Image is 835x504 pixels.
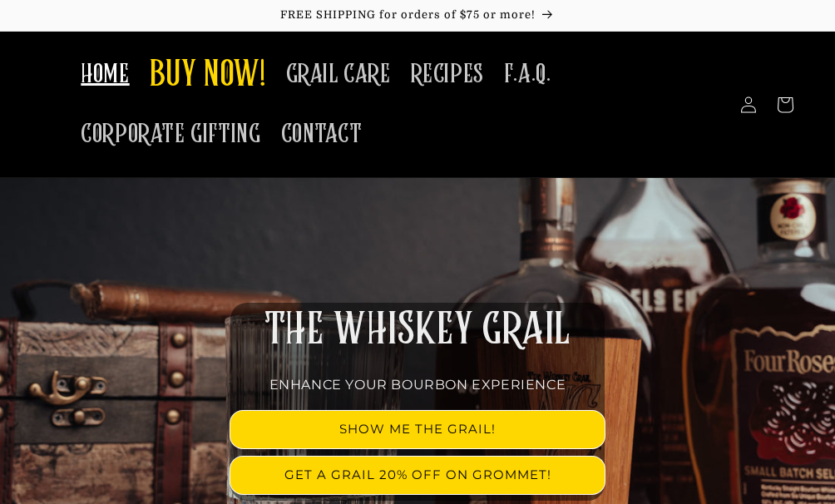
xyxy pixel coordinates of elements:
a: GRAIL CARE [276,48,401,101]
span: CONTACT [281,118,363,151]
a: GET A GRAIL 20% OFF ON GROMMET! [230,457,605,494]
span: HOME [81,58,129,91]
a: HOME [71,48,139,101]
a: CONTACT [271,108,373,161]
span: THE WHISKEY GRAIL [264,309,571,352]
span: GRAIL CARE [286,58,391,91]
p: FREE SHIPPING for orders of $75 or more! [17,8,818,22]
span: BUY NOW! [150,53,266,99]
a: RECIPES [401,48,494,101]
span: RECIPES [411,58,484,91]
a: F.A.Q. [494,48,561,101]
a: SHOW ME THE GRAIL! [230,411,605,448]
span: F.A.Q. [504,58,551,91]
a: CORPORATE GIFTING [71,108,270,161]
span: CORPORATE GIFTING [81,118,260,151]
a: BUY NOW! [140,43,276,109]
span: ENHANCE YOUR BOURBON EXPERIENCE [269,377,566,393]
